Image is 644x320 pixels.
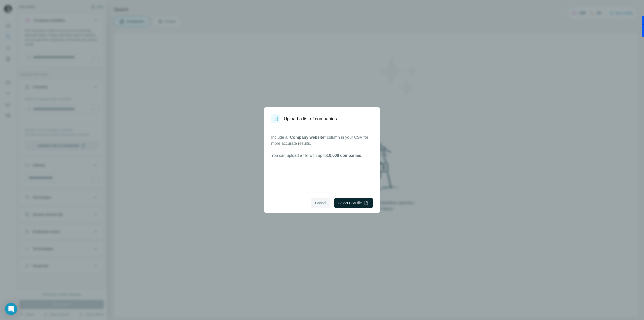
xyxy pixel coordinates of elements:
p: You can upload a file with up to . [271,153,373,159]
span: Company website [290,135,324,139]
span: Cancel [315,200,326,205]
button: Cancel [311,198,330,208]
div: Open Intercom Messenger [5,303,17,315]
span: 10,000 companies [327,153,361,158]
button: Select CSV file [334,198,373,208]
p: Include a " " column in your CSV for more accurate results. [271,134,373,147]
h1: Upload a list of companies [284,115,337,122]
